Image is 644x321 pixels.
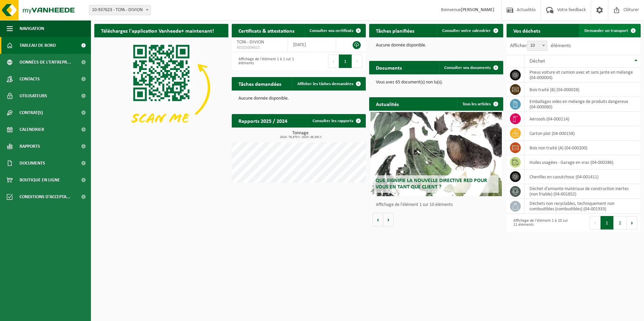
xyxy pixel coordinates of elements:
[369,24,421,37] h2: Tâches planifiées
[292,77,365,91] a: Afficher les tâches demandées
[238,96,359,101] p: Aucune donnée disponible.
[94,37,228,138] img: Download de VHEPlus App
[457,97,503,111] a: Tous les articles
[237,40,264,45] span: TCPA - DIVION
[510,43,571,48] label: Afficher éléments
[20,37,56,54] span: Tableau de bord
[439,61,503,74] a: Consulter vos documents
[524,68,641,82] td: pneus voiture et camion avec et sans jante en mélange (04-000004)
[579,24,640,37] a: Demander un transport
[20,87,47,104] span: Utilisateurs
[288,37,336,52] td: [DATE]
[235,131,366,139] h3: Tonnage
[510,215,570,230] div: Affichage de l'élément 1 à 10 sur 11 éléments
[373,213,383,226] button: Vorige
[524,112,641,126] td: aérosols (04-000114)
[339,55,352,68] button: 1
[524,82,641,97] td: bois traité (B) (04-000028)
[369,97,406,110] h2: Actualités
[20,138,40,155] span: Rapports
[20,155,45,172] span: Documents
[20,54,71,71] span: Données de l'entrepr...
[529,59,545,64] span: Déchet
[383,213,394,226] button: Volgende
[524,170,641,184] td: chenilles en caoutchouc (04-001411)
[232,114,294,127] h2: Rapports 2025 / 2024
[371,112,502,196] a: Que signifie la nouvelle directive RED pour vous en tant que client ?
[376,178,487,190] span: Que signifie la nouvelle directive RED pour vous en tant que client ?
[590,216,601,229] button: Previous
[297,82,353,86] span: Afficher les tâches demandées
[507,24,547,37] h2: Vos déchets
[20,20,44,37] span: Navigation
[232,24,301,37] h2: Certificats & attestations
[437,24,503,37] a: Consulter votre calendrier
[20,104,43,121] span: Contrat(s)
[310,29,353,33] span: Consulter vos certificats
[20,121,44,138] span: Calendrier
[232,77,288,90] h2: Tâches demandées
[524,141,641,155] td: bois non traité (A) (04-000200)
[444,66,491,70] span: Consulter vos documents
[235,136,366,139] span: 2024: 78,970 t - 2025: 46,591 t
[352,55,362,68] button: Next
[614,216,627,229] button: 2
[89,5,151,15] span: 10-937623 - TCPA - DIVION
[461,7,494,12] strong: [PERSON_NAME]
[20,172,60,188] span: Boutique en ligne
[601,216,614,229] button: 1
[89,5,151,15] span: 10-937623 - TCPA - DIVION
[376,43,496,48] p: Aucune donnée disponible.
[235,54,295,69] div: Affichage de l'élément 1 à 1 sur 1 éléments
[584,29,628,33] span: Demander un transport
[527,41,547,51] span: 10
[307,114,365,128] a: Consulter les rapports
[524,97,641,112] td: emballages vides en mélange de produits dangereux (04-000080)
[237,45,283,50] span: RED25004815
[369,61,409,74] h2: Documents
[527,41,547,50] span: 10
[328,55,339,68] button: Previous
[442,29,491,33] span: Consulter votre calendrier
[304,24,365,37] a: Consulter vos certificats
[524,126,641,141] td: carton plat (04-000158)
[376,80,496,85] p: Vous avez 65 document(s) non lu(s).
[524,155,641,170] td: huiles usagées - Garage en vrac (04-000286)
[524,184,641,199] td: déchet d'amiante matériaux de construction inertes (non friable) (04-001852)
[20,188,70,205] span: Conditions d'accepta...
[376,203,500,207] p: Affichage de l'élément 1 sur 10 éléments
[94,24,221,37] h2: Téléchargez l'application Vanheede+ maintenant!
[20,71,40,87] span: Contacts
[524,199,641,214] td: déchets non recyclables, techniquement non combustibles (combustibles) (04-001933)
[627,216,637,229] button: Next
